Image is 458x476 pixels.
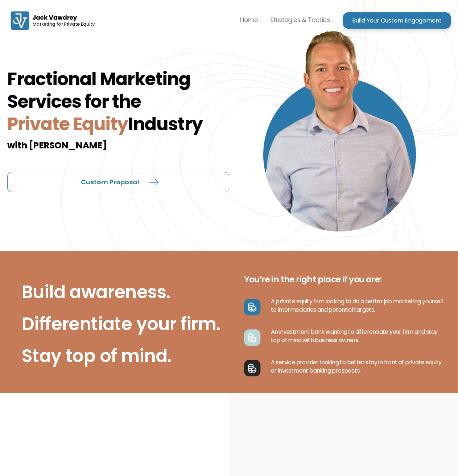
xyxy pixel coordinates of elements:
[261,297,445,314] p: A private equity firm looking to do a better job marketing yourself to intermediaries and potenti...
[261,328,445,344] p: An investment bank wanting to differentiate your firm and stay top of mind with business owners.
[22,276,220,372] h2: Build awareness. Differentiate your firm. Stay top of mind.
[7,112,128,136] span: Private Equity
[81,180,139,185] p: Custom Proposal
[261,358,445,375] p: A service provider looking to better stay in front of private equity or investment banking prospe...
[240,15,258,25] p: Home
[270,15,330,25] p: Strategies & Tactics
[244,273,445,286] h2: You’re in the right place if you are:
[343,12,451,29] a: Build Your Custom Engagement
[7,172,229,192] a: Custom Proposal
[234,8,264,33] a: Home
[7,68,229,135] h1: Fractional Marketing Services for the Industry
[264,8,336,33] a: Strategies & Tactics
[7,139,229,152] h2: with [PERSON_NAME]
